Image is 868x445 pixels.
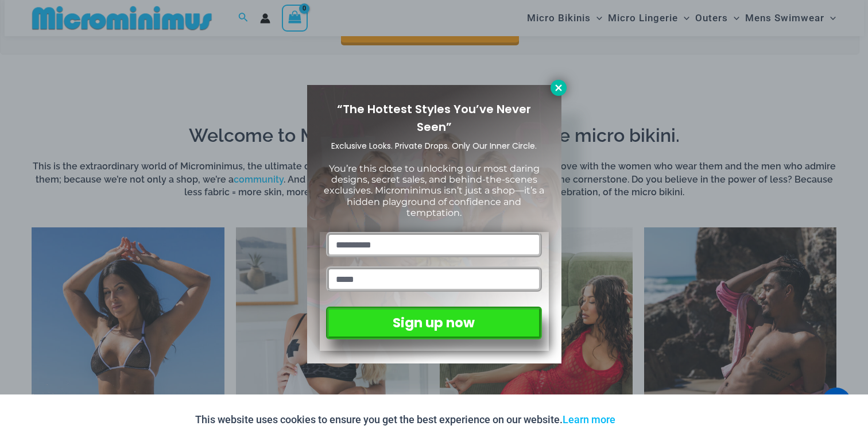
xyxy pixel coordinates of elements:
span: Exclusive Looks. Private Drops. Only Our Inner Circle. [331,140,537,152]
span: You’re this close to unlocking our most daring designs, secret sales, and behind-the-scenes exclu... [324,163,544,218]
button: Accept [624,406,673,434]
a: Learn more [563,413,615,425]
button: Close [551,80,567,96]
button: Sign up now [326,307,541,339]
span: “The Hottest Styles You’ve Never Seen” [337,101,531,135]
p: This website uses cookies to ensure you get the best experience on our website. [195,411,615,428]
